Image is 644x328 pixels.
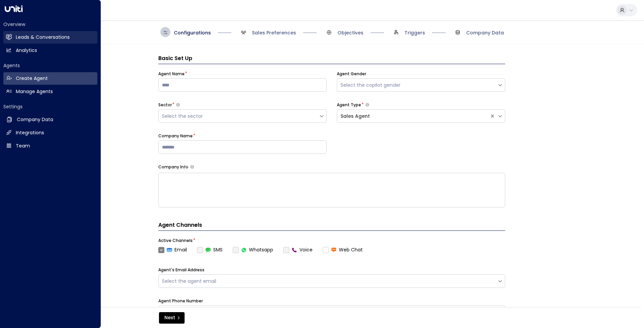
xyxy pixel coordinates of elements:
label: Sector [158,102,172,108]
a: Leads & Conversations [3,31,97,44]
div: Select the agent email [162,278,494,285]
label: Web Chat [323,246,363,253]
label: Agent Gender [337,71,366,77]
span: Objectives [337,29,363,36]
label: Agent Phone Number [158,298,203,304]
div: Select the sector [162,113,315,120]
h2: Manage Agents [16,88,53,95]
a: Create Agent [3,72,97,85]
label: Voice [283,246,313,253]
h2: Agents [3,62,97,69]
h2: Overview [3,21,97,28]
span: Sales Preferences [252,29,296,36]
h2: Settings [3,103,97,110]
div: Select the copilot gender [341,82,494,89]
h3: Basic Set Up [158,54,505,64]
a: Analytics [3,44,97,57]
h2: Analytics [16,47,37,54]
label: Company Info [158,164,188,170]
button: Select whether your copilot will handle inquiries directly from leads or from brokers representin... [176,103,180,107]
div: To activate this channel, please go to the Integrations page [233,246,273,253]
div: To activate this channel, please go to the Integrations page [283,246,313,253]
h2: Company Data [17,116,53,123]
div: To activate this channel, please go to the Integrations page [197,246,223,253]
a: Integrations [3,127,97,139]
label: Active Channels [158,238,193,244]
button: Select whether your copilot will handle inquiries directly from leads or from brokers representin... [365,103,369,107]
h2: Leads & Conversations [16,34,70,41]
label: Agent's Email Address [158,267,204,273]
h4: Agent Channels [158,221,505,231]
span: Triggers [405,29,425,36]
label: SMS [197,246,223,253]
label: Agent Name [158,71,185,77]
a: Manage Agents [3,85,97,98]
div: Sales Agent [341,113,486,120]
button: Provide a brief overview of your company, including your industry, products or services, and any ... [190,165,194,169]
span: Configurations [174,29,211,36]
button: Next [159,312,185,324]
label: Company Name [158,133,193,139]
label: Email [158,246,187,253]
a: Team [3,140,97,152]
label: Whatsapp [233,246,273,253]
h2: Team [16,142,30,149]
span: Company Data [466,29,504,36]
h2: Create Agent [16,75,48,82]
a: Company Data [3,113,97,126]
label: Agent Type [337,102,361,108]
h2: Integrations [16,129,44,136]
